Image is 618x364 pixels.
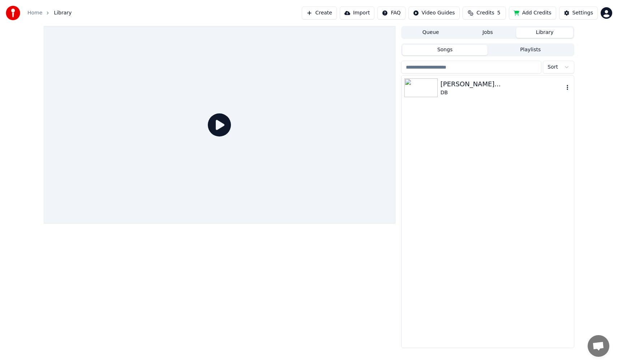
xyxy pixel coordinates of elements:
div: Settings [572,9,593,17]
button: Import [340,6,374,19]
button: Create [302,6,337,19]
div: DB [441,89,564,96]
img: youka [6,6,20,20]
button: Credits5 [463,6,506,19]
nav: breadcrumb [27,9,72,17]
span: Sort [548,64,558,71]
span: Credits [476,9,494,17]
button: Jobs [459,27,516,38]
button: Library [516,27,573,38]
div: Open chat [588,335,609,357]
button: Settings [559,6,598,19]
button: Queue [402,27,459,38]
button: Songs [402,45,488,55]
span: Library [54,9,72,17]
button: Playlists [488,45,573,55]
div: [PERSON_NAME]... [441,79,564,89]
button: Add Credits [509,6,556,19]
span: 5 [497,9,501,17]
button: FAQ [377,6,405,19]
a: Home [27,9,42,17]
button: Video Guides [408,6,460,19]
